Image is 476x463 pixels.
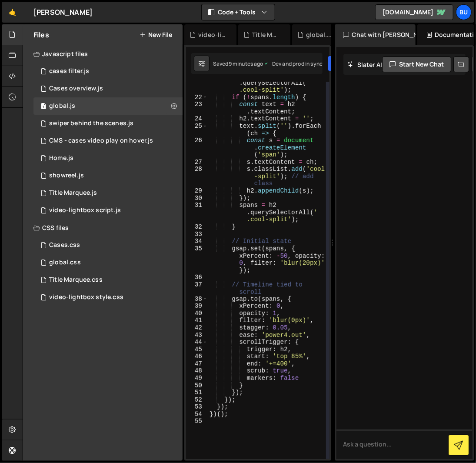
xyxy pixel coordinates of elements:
[186,403,208,411] div: 53
[202,4,275,20] button: Code + Tools
[186,346,208,353] div: 45
[186,202,208,223] div: 31
[186,195,208,202] div: 30
[49,276,103,284] div: Title Marquee.css
[49,293,123,301] div: video-lightbox style.css
[23,45,183,63] div: Javascript files
[186,231,208,238] div: 33
[186,123,208,137] div: 25
[335,24,416,45] div: Chat with [PERSON_NAME]
[186,396,208,404] div: 52
[186,115,208,123] div: 24
[33,289,183,306] div: 16080/43928.css
[33,202,183,219] div: 16080/43926.js
[186,332,208,339] div: 43
[186,159,208,166] div: 27
[417,24,474,45] div: Documentation
[186,382,208,390] div: 50
[263,60,323,67] div: Dev and prod in sync
[186,296,208,303] div: 38
[252,30,280,39] div: Title Marquee.js
[49,102,75,110] div: global.js
[49,189,97,197] div: Title Marquee.js
[33,150,183,167] div: 16080/43136.js
[41,103,46,110] span: 1
[186,281,208,296] div: 37
[328,56,370,71] button: Save
[375,4,453,20] a: [DOMAIN_NAME]
[49,207,121,214] div: video-lightbox script.js
[33,184,183,202] div: 16080/43931.js
[186,310,208,317] div: 40
[213,60,263,67] div: Saved
[186,339,208,346] div: 44
[186,274,208,281] div: 36
[186,353,208,360] div: 46
[186,418,208,425] div: 55
[186,72,208,94] div: 21
[198,30,226,39] div: video-lightbox script.js
[49,172,84,180] div: showreel.js
[33,115,183,132] div: 16080/46135.js
[186,375,208,382] div: 49
[2,2,23,23] a: 🤙
[33,254,183,271] div: 16080/46144.css
[33,80,183,97] div: 16080/46119.js
[33,97,183,115] div: 16080/45708.js
[186,324,208,332] div: 42
[186,389,208,396] div: 51
[33,132,183,150] div: 16080/43141.js
[456,4,472,20] a: Bu
[33,7,93,17] div: [PERSON_NAME]
[186,303,208,310] div: 39
[186,317,208,324] div: 41
[186,94,208,101] div: 22
[186,223,208,231] div: 32
[186,360,208,368] div: 47
[186,166,208,187] div: 28
[33,167,183,184] div: 16080/43137.js
[33,236,183,254] div: 16080/45757.css
[186,245,208,274] div: 35
[49,241,80,249] div: Cases.css
[49,137,153,145] div: CMS - cases video play on hover.js
[382,57,451,72] button: Start new chat
[49,85,103,93] div: Cases overview.js
[186,187,208,195] div: 29
[186,367,208,375] div: 48
[33,30,49,40] h2: Files
[23,219,183,236] div: CSS files
[229,60,263,67] div: 9 minutes ago
[49,154,73,162] div: Home.js
[186,238,208,245] div: 34
[186,411,208,418] div: 54
[49,259,81,266] div: global.css
[186,101,208,115] div: 23
[49,120,133,127] div: swiper behind the scenes.js
[33,271,183,289] div: 16080/43930.css
[186,137,208,159] div: 26
[140,31,172,38] button: New File
[33,63,183,80] div: 16080/44245.js
[306,30,334,39] div: global.css
[49,67,89,75] div: cases filter.js
[348,60,383,69] h2: Slater AI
